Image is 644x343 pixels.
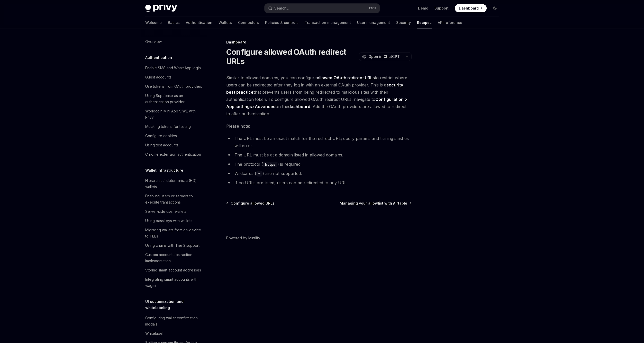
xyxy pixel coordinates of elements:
[141,150,207,159] a: Chrome extension authentication
[141,122,207,131] a: Mocking tokens for testing
[491,4,499,12] button: Toggle dark mode
[145,208,186,215] div: Server-side user wallets
[145,108,204,120] div: Worldcoin Mini App SIWE with Privy
[141,140,207,150] a: Using test accounts
[226,122,412,130] span: Please note:
[359,52,403,61] button: Open in ChatGPT
[145,178,204,190] div: Hierarchical deterministic (HD) wallets
[145,193,204,205] div: Enabling users or servers to execute transactions
[145,315,204,327] div: Configuring wallet confirmation modals
[145,142,178,148] div: Using test accounts
[417,16,432,29] a: Recipes
[368,54,400,59] span: Open in ChatGPT
[263,162,277,167] code: https
[145,151,201,157] div: Chrome extension authentication
[141,216,207,225] a: Using passkeys with wallets
[145,124,191,130] div: Mocking tokens for testing
[145,298,207,311] h5: UI customization and whitelabeling
[340,201,411,206] a: Managing your allowlist with Airtable
[145,167,183,173] h5: Wallet infrastructure
[438,16,462,29] a: API reference
[226,47,357,66] h1: Configure allowed OAuth redirect URLs
[141,329,207,338] a: Whitelabel
[459,6,479,11] span: Dashboard
[145,5,177,12] img: dark logo
[141,107,207,122] a: Worldcoin Mini App SIWE with Privy
[145,267,201,273] div: Storing smart account addresses
[145,55,172,61] h5: Authentication
[226,82,403,95] strong: security best practice
[434,6,449,11] a: Support
[145,65,201,71] div: Enable SMS and WhatsApp login
[168,16,180,29] a: Basics
[186,16,212,29] a: Authentication
[141,225,207,241] a: Migrating wallets from on-device to TEEs
[357,16,390,29] a: User management
[145,16,162,29] a: Welcome
[226,74,412,117] span: Similar to allowed domains, you can configure to restrict where users can be redirected after the...
[141,63,207,73] a: Enable SMS and WhatsApp login
[145,39,162,45] div: Overview
[226,235,260,241] a: Powered by Mintlify
[141,313,207,329] a: Configuring wallet confirmation modals
[238,16,259,29] a: Connectors
[288,104,310,109] a: dashboard
[141,37,207,46] a: Overview
[231,201,275,206] span: Configure allowed URLs
[145,74,171,80] div: Guest accounts
[145,330,163,337] div: Whitelabel
[141,176,207,191] a: Hierarchical deterministic (HD) wallets
[226,151,412,159] li: The URL must be at a domain listed in allowed domains.
[265,4,380,13] button: Search...CtrlK
[145,133,177,139] div: Configure cookies
[305,16,351,29] a: Transaction management
[396,16,411,29] a: Security
[141,73,207,82] a: Guest accounts
[141,91,207,107] a: Using Supabase as an authentication provider
[226,40,412,45] div: Dashboard
[141,250,207,266] a: Custom account abstraction implementation
[227,201,275,206] a: Configure allowed URLs
[274,5,289,11] div: Search...
[145,218,192,224] div: Using passkeys with wallets
[317,75,375,80] strong: allowed OAuth redirect URLs
[141,191,207,207] a: Enabling users or servers to execute transactions
[418,6,428,11] a: Demo
[141,266,207,275] a: Storing smart account addresses
[219,16,232,29] a: Wallets
[145,93,204,105] div: Using Supabase as an authentication provider
[141,82,207,91] a: Use tokens from OAuth providers
[340,201,407,206] span: Managing your allowlist with Airtable
[226,161,412,168] li: The protocol ( ) is required.
[141,275,207,290] a: Integrating smart accounts with wagmi
[226,135,412,149] li: The URL must be an exact match for the redirect URL; query params and trailing slashes will error.
[141,131,207,140] a: Configure cookies
[145,83,202,90] div: Use tokens from OAuth providers
[226,179,412,186] li: If no URLs are listed, users can be redirected to any URL.
[145,276,204,289] div: Integrating smart accounts with wagmi
[145,227,204,239] div: Migrating wallets from on-device to TEEs
[226,170,412,177] li: Wildcards ( ) are not supported.
[255,104,276,109] strong: Advanced
[265,16,298,29] a: Policies & controls
[369,6,377,10] span: Ctrl K
[145,242,199,249] div: Using chains with Tier 2 support
[145,252,204,264] div: Custom account abstraction implementation
[141,207,207,216] a: Server-side user wallets
[455,4,487,12] a: Dashboard
[141,241,207,250] a: Using chains with Tier 2 support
